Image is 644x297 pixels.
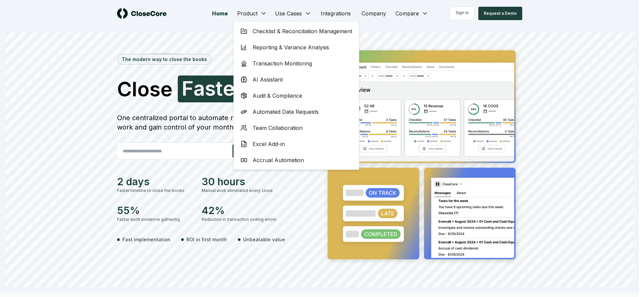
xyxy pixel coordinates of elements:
[253,108,319,116] span: Automated Data Requests
[235,39,358,55] a: Reporting & Variance Analysis
[235,152,358,168] a: Accrual Automation
[253,27,352,35] span: Checklist & Reconciliation Management
[235,104,358,120] a: Automated Data Requests
[235,71,358,88] a: AI Assistant
[253,140,285,148] span: Excel Add-in
[253,43,329,51] span: Reporting & Variance Analysis
[235,120,358,136] a: Team Collaboration
[235,23,358,39] a: Checklist & Reconciliation Management
[253,156,304,164] span: Accrual Automation
[253,92,302,100] span: Audit & Compliance
[253,124,303,132] span: Team Collaboration
[235,55,358,71] a: Transaction Monitoring
[253,76,283,84] span: AI Assistant
[253,59,312,67] span: Transaction Monitoring
[235,88,358,104] a: Audit & Compliance
[235,136,358,152] a: Excel Add-in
